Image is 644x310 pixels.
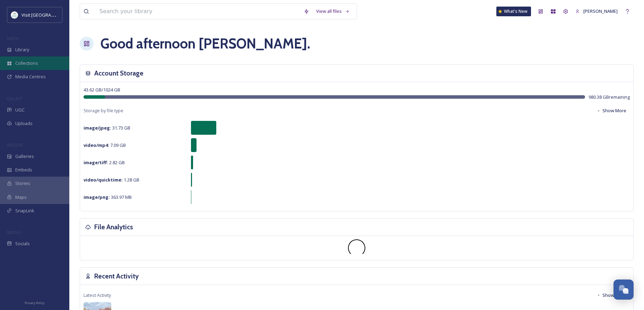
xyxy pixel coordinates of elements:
h3: Recent Activity [94,271,139,281]
span: Socials [15,240,30,247]
span: Visit [GEOGRAPHIC_DATA] [21,11,75,18]
a: [PERSON_NAME] [572,5,621,18]
span: 31.73 GB [84,125,130,131]
h3: Account Storage [94,68,143,78]
a: What's New [496,7,531,16]
span: COLLECT [7,96,22,101]
span: Maps [15,194,27,201]
button: Show More [593,104,630,117]
strong: video/quicktime : [84,177,123,183]
span: Uploads [15,120,33,127]
span: 7.09 GB [84,142,126,148]
span: 2.82 GB [84,159,125,166]
span: Galleries [15,153,34,160]
span: Embeds [15,167,32,173]
span: Collections [15,60,38,67]
strong: image/jpeg : [84,125,111,131]
span: MEDIA [7,36,19,41]
strong: image/png : [84,194,110,200]
span: Library [15,46,29,53]
span: 363.97 MB [84,194,132,200]
span: Media Centres [15,73,46,80]
span: 43.62 GB / 1024 GB [84,87,120,93]
span: Storage by file type [84,107,123,114]
input: Search your library [96,4,300,19]
a: Privacy Policy [25,298,45,307]
h3: File Analytics [94,222,133,232]
a: View all files [313,5,353,18]
span: UGC [15,107,25,113]
span: Latest Activity [84,292,111,299]
span: SOCIALS [7,230,21,235]
button: Open Chat [613,280,634,300]
span: Stories [15,180,30,187]
span: Privacy Policy [25,301,45,305]
span: 980.38 GB remaining [589,94,630,100]
span: SnapLink [15,207,34,214]
h1: Good afternoon [PERSON_NAME] . [101,33,310,54]
img: download%20%281%29.jpeg [11,11,18,18]
span: WIDGETS [7,142,23,148]
strong: image/tiff : [84,159,108,166]
span: 1.28 GB [84,177,139,183]
span: [PERSON_NAME] [583,8,618,14]
strong: video/mp4 : [84,142,109,148]
button: Show More [593,289,630,302]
